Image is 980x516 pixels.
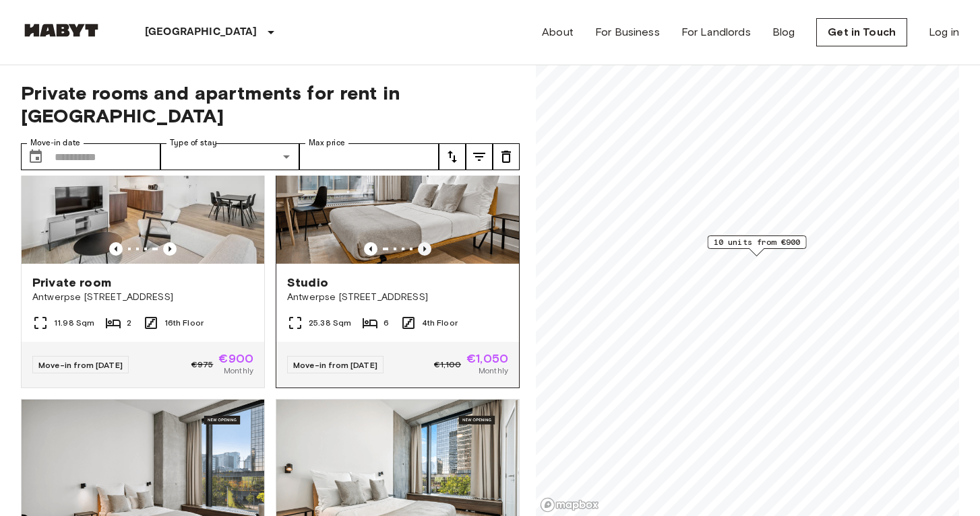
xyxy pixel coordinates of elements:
a: Mapbox logo [540,497,599,513]
p: [GEOGRAPHIC_DATA] [145,24,257,40]
button: Previous image [364,242,377,256]
button: Previous image [418,242,431,256]
img: Habyt [21,24,102,37]
span: 25.38 Sqm [309,317,351,329]
label: Move-in date [30,137,80,149]
button: tune [493,143,520,170]
a: Blog [772,24,795,40]
span: €1,100 [434,359,461,371]
span: Antwerpse [STREET_ADDRESS] [32,291,253,304]
span: Move-in from [DATE] [293,360,377,370]
span: 10 units from €900 [714,236,801,248]
button: Choose date [22,143,49,170]
span: €975 [191,359,214,371]
a: Log in [929,24,959,40]
img: Marketing picture of unit BE-23-003-012-001 [276,102,519,264]
a: For Landlords [681,24,751,40]
span: 11.98 Sqm [54,317,94,329]
button: tune [439,143,466,170]
span: €900 [218,353,253,365]
button: tune [466,143,493,170]
a: Previous imagePrevious imagePrivate roomAntwerpse [STREET_ADDRESS]11.98 Sqm216th FloorMove-in fro... [21,102,265,388]
span: Antwerpse [STREET_ADDRESS] [287,291,508,304]
button: Previous image [163,242,177,256]
label: Type of stay [170,137,217,149]
span: 4th Floor [422,317,458,329]
a: About [542,24,574,40]
span: 16th Floor [164,317,204,329]
span: Monthly [479,365,508,377]
a: Get in Touch [816,18,907,46]
span: Private room [32,274,111,291]
span: €1,050 [466,353,508,365]
span: Move-in from [DATE] [38,360,123,370]
a: For Business [595,24,660,40]
button: Previous image [109,242,123,256]
label: Max price [309,137,345,149]
span: 6 [384,317,389,329]
span: Studio [287,274,328,291]
img: Marketing picture of unit BE-23-003-063-001 [22,102,264,264]
span: Monthly [224,365,253,377]
a: Marketing picture of unit BE-23-003-012-001Previous imagePrevious imageStudioAntwerpse [STREET_AD... [276,102,520,388]
div: Map marker [708,235,807,256]
span: 2 [127,317,131,329]
span: Private rooms and apartments for rent in [GEOGRAPHIC_DATA] [21,81,520,127]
